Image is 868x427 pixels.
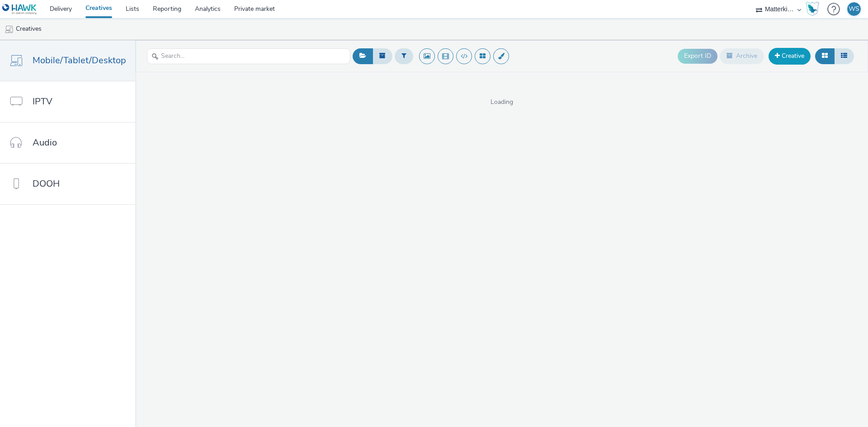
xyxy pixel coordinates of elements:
[147,48,350,64] input: Search...
[135,98,868,107] span: Loading
[678,49,717,63] button: Export ID
[815,48,835,64] button: Grid
[33,136,57,149] span: Audio
[33,95,52,108] span: IPTV
[806,2,819,16] img: Hawk Academy
[33,54,126,67] span: Mobile/Tablet/Desktop
[806,2,823,16] a: Hawk Academy
[720,48,764,64] button: Archive
[849,2,859,16] div: WS
[834,48,854,64] button: Table
[2,4,37,15] img: undefined Logo
[33,177,60,190] span: DOOH
[769,48,811,64] a: Creative
[5,25,14,34] img: mobile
